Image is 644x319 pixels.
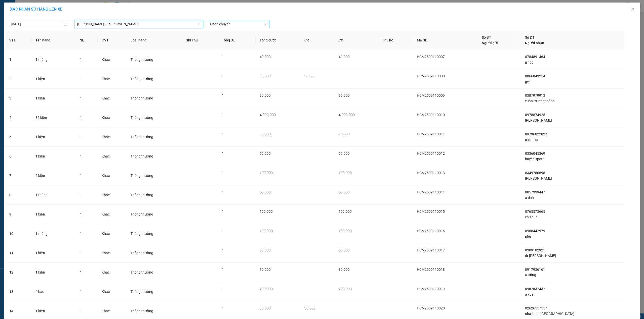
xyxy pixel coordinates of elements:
[222,287,224,291] span: 1
[98,166,127,185] td: Khác
[222,74,224,78] span: 1
[127,147,182,166] td: Thông thường
[525,55,545,59] span: 0784891464
[417,55,445,59] span: HCM2509110007
[222,93,224,97] span: 1
[339,287,352,291] span: 200.000
[5,31,31,50] th: STT
[525,35,535,39] span: Số ĐT
[31,31,76,50] th: Tên hàng
[339,190,350,194] span: 50.000
[98,31,127,50] th: ĐVT
[417,74,445,78] span: HCM2509110008
[260,113,276,117] span: 4.000.000
[77,20,200,28] span: Hồ Chí Minh - Ea H'Leo
[80,135,82,139] span: 1
[525,93,545,97] span: 0387979913
[525,99,555,103] span: xuân trường thành
[127,282,182,301] td: Thông thường
[5,166,31,185] td: 7
[222,209,224,214] span: 1
[80,251,82,255] span: 1
[222,132,224,136] span: 1
[222,151,224,155] span: 1
[222,268,224,272] span: 1
[525,60,533,64] span: jsnbc
[417,171,445,175] span: HCM2509110013
[417,113,445,117] span: HCM2509110010
[5,224,31,243] td: 10
[80,212,82,216] span: 1
[339,171,352,175] span: 100.000
[5,147,31,166] td: 6
[300,31,335,50] th: CR
[222,306,224,310] span: 1
[127,69,182,89] td: Thông thường
[5,243,31,263] td: 11
[80,174,82,178] span: 1
[197,23,200,26] span: down
[5,282,31,301] td: 13
[80,232,82,236] span: 1
[31,50,76,69] td: 1 thùng
[525,41,544,45] span: Người nhận
[413,31,477,50] th: Mã GD
[339,55,350,59] span: 40.000
[525,132,547,136] span: 09796022827
[98,243,127,263] td: Khác
[5,263,31,282] td: 12
[525,74,545,78] span: 0866843254
[98,69,127,89] td: Khác
[98,127,127,147] td: Khác
[339,132,350,136] span: 80.000
[260,190,271,194] span: 50.000
[525,80,530,84] span: gvji
[339,268,350,272] span: 30.000
[80,309,82,313] span: 1
[31,263,76,282] td: 1 kiện
[5,127,31,147] td: 5
[260,151,271,155] span: 50.000
[525,248,545,252] span: 0389182921
[304,74,315,78] span: 30.000
[80,96,82,100] span: 1
[339,113,355,117] span: 4.000.000
[304,306,315,310] span: 30.000
[482,41,498,45] span: Người gửi
[127,224,182,243] td: Thông thường
[525,312,574,316] span: nha khoa [GEOGRAPHIC_DATA]
[335,31,378,50] th: CC
[218,31,255,50] th: Tổng SL
[222,190,224,194] span: 1
[260,93,271,97] span: 80.000
[417,306,445,310] span: HCM2509110020
[31,108,76,127] td: 32 kiện
[525,287,545,291] span: 0982832432
[482,35,491,39] span: Số ĐT
[127,185,182,205] td: Thông thường
[525,138,538,142] span: chị thức
[525,229,545,233] span: 0968442979
[417,268,445,272] span: HCM2509110018
[260,229,273,233] span: 100.000
[525,273,536,277] span: a Dũng
[256,31,300,50] th: Tổng cước
[378,31,413,50] th: Thu hộ
[260,287,273,291] span: 200.000
[31,205,76,224] td: 1 kiện
[98,205,127,224] td: Khác
[260,171,273,175] span: 100.000
[417,132,445,136] span: HCM2509110011
[417,229,445,233] span: HCM2509110016
[11,21,63,27] input: 11/09/2025
[525,157,544,161] span: huyền spotr
[525,190,545,194] span: 0857339447
[222,229,224,233] span: 1
[631,7,635,11] span: close
[127,263,182,282] td: Thông thường
[339,151,350,155] span: 50.000
[31,69,76,89] td: 1 kiện
[525,209,545,214] span: 0765573665
[525,306,547,310] span: 02626557557
[127,108,182,127] td: Thông thường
